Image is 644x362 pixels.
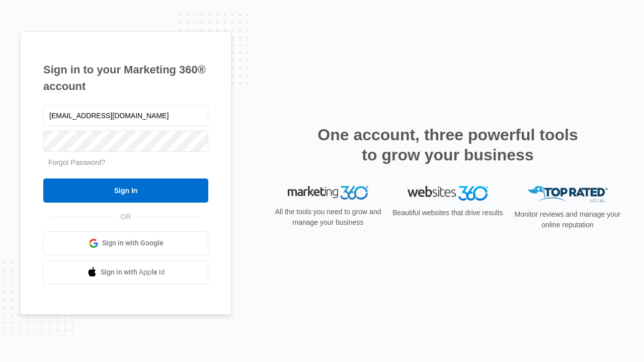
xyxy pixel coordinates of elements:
[101,267,165,278] span: Sign in with Apple Id
[391,208,504,218] p: Beautiful websites that drive results
[527,186,608,203] img: Top Rated Local
[43,231,208,255] a: Sign in with Google
[43,105,208,126] input: Email
[314,125,581,165] h2: One account, three powerful tools to grow your business
[43,178,208,203] input: Sign In
[288,186,368,200] img: Marketing 360
[102,238,164,248] span: Sign in with Google
[43,61,208,95] h1: Sign in to your Marketing 360® account
[511,209,624,230] p: Monitor reviews and manage your online reputation
[114,212,138,222] span: OR
[48,158,106,166] a: Forgot Password?
[43,260,208,285] a: Sign in with Apple Id
[408,186,488,201] img: Websites 360
[272,207,384,228] p: All the tools you need to grow and manage your business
